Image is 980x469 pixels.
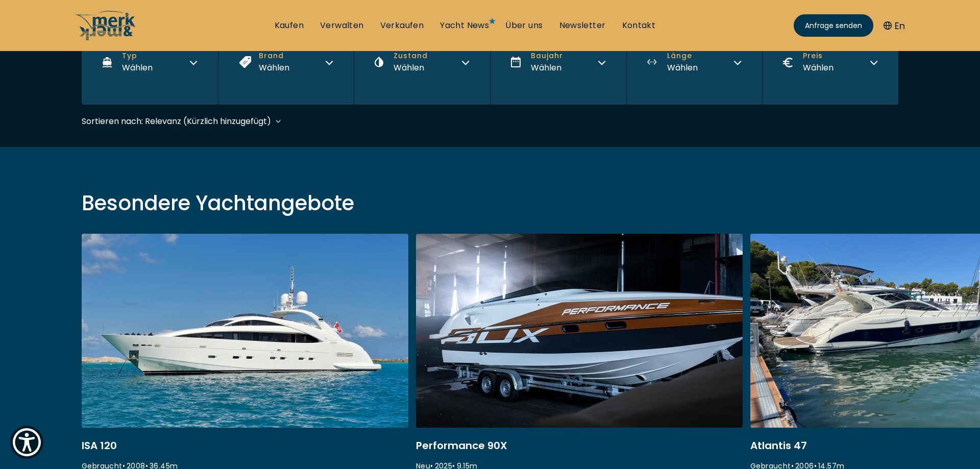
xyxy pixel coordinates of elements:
button: TypWählen [82,20,218,105]
div: Wählen [394,61,428,74]
a: Verwalten [320,20,364,31]
button: ZustandWählen [354,20,490,105]
button: BrandWählen [218,20,354,105]
a: Yacht News [440,20,489,31]
a: Über uns [505,20,543,31]
div: Wählen [122,61,153,74]
span: Preis [803,51,834,61]
button: Show Accessibility Preferences [10,426,43,459]
a: Kontakt [622,20,656,31]
button: En [884,19,905,33]
span: Zustand [394,51,428,61]
button: LängeWählen [626,20,763,105]
button: BaujahrWählen [490,20,626,105]
a: Newsletter [559,20,606,31]
div: Wählen [803,61,834,74]
div: Wählen [667,61,698,74]
div: Sortieren nach: Relevanz (Kürzlich hinzugefügt) [82,115,271,128]
a: Verkaufen [380,20,424,31]
span: Länge [667,51,698,61]
span: Typ [122,51,153,61]
a: Anfrage senden [794,14,873,37]
button: PreisWählen [762,20,898,105]
a: Kaufen [275,20,304,31]
span: Anfrage senden [805,20,862,31]
span: Brand [259,51,289,61]
div: Wählen [259,61,289,74]
div: Wählen [531,61,563,74]
span: Baujahr [531,51,563,61]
